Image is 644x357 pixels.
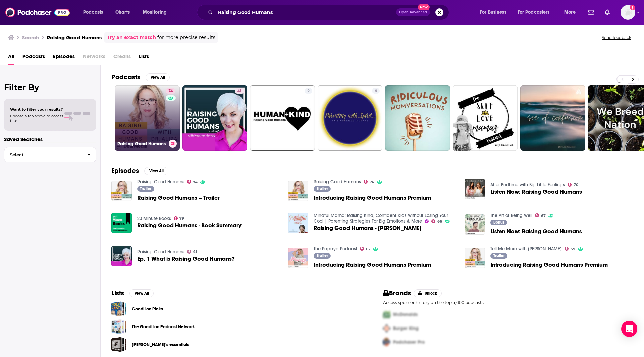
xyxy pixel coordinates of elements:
[215,7,396,18] input: Search podcasts, credits, & more...
[111,289,154,297] a: ListsView All
[111,319,126,334] a: The GoodLion Podcast Network
[621,5,635,20] button: Show profile menu
[157,34,215,41] span: for more precise results
[490,229,582,234] a: Listen Now: Raising Good Humans
[465,214,485,235] img: Listen Now: Raising Good Humans
[22,51,45,65] a: Podcasts
[111,7,134,18] a: Charts
[143,8,167,17] span: Monitoring
[399,11,427,14] span: Open Advanced
[490,189,582,195] span: Listen Now: Raising Good Humans
[366,248,370,251] span: 62
[237,88,242,95] span: 41
[8,51,14,65] a: All
[393,312,418,317] span: McDonalds
[493,254,505,258] span: Trailer
[431,219,442,223] a: 66
[314,225,422,231] span: Raising Good Humans - [PERSON_NAME]
[235,88,245,94] a: 41
[314,225,422,231] a: Raising Good Humans - Hunter Clarke-Fields
[139,51,149,65] a: Lists
[288,213,309,233] a: Raising Good Humans - Hunter Clarke-Fields
[465,179,485,199] img: Listen Now: Raising Good Humans
[187,250,197,254] a: 41
[490,182,565,188] a: After Bedtime with Big Little Feelings
[111,301,126,316] a: GoodLion Picks
[437,220,442,223] span: 66
[166,88,175,94] a: 74
[375,88,377,95] span: 6
[138,7,175,18] button: open menu
[317,187,328,191] span: Trailer
[111,246,132,266] img: Ep. 1 What is Raising Good Humans?
[193,250,197,253] span: 41
[535,213,546,217] a: 67
[490,262,608,268] a: Introducing Raising Good Humans Premium
[568,183,578,187] a: 70
[53,51,75,65] a: Episodes
[314,213,448,224] a: Mindful Mama: Raising Kind, Confident Kids Without Losing Your Cool | Parenting Strategies For Bi...
[380,335,393,349] img: Third Pro Logo
[559,7,584,18] button: open menu
[314,179,361,185] a: Raising Good Humans
[288,248,309,268] img: Introducing Raising Good Humans Premium
[111,73,140,81] h2: Podcasts
[414,289,442,297] button: Unlock
[621,5,635,20] span: Logged in as AtriaBooks
[83,8,103,17] span: Podcasts
[132,323,195,331] a: The GoodLion Podcast Network
[115,85,180,151] a: 74Raising Good Humans
[465,248,485,268] a: Introducing Raising Good Humans Premium
[83,51,105,65] span: Networks
[111,337,126,352] a: Tom’s essentials
[187,180,198,184] a: 74
[490,213,532,218] a: The Art of Being Well
[132,305,163,313] a: GoodLion Picks
[179,217,184,220] span: 79
[585,7,597,18] a: Show notifications dropdown
[314,262,431,268] a: Introducing Raising Good Humans Premium
[137,179,184,185] a: Raising Good Humans
[602,7,612,18] a: Show notifications dropdown
[565,247,575,251] a: 59
[193,181,198,184] span: 74
[137,256,235,262] span: Ep. 1 What is Raising Good Humans?
[318,85,383,151] a: 6
[47,34,102,41] h3: Raising Good Humans
[364,180,374,184] a: 74
[115,8,130,17] span: Charts
[475,7,515,18] button: open menu
[393,325,419,331] span: Burger King
[4,136,96,142] p: Saved Searches
[144,167,168,175] button: View All
[137,223,241,228] span: Raising Good Humans - Book Summary
[111,73,170,81] a: PodcastsView All
[111,181,132,201] img: Raising Good Humans – Trailer
[113,51,131,65] span: Credits
[372,88,380,94] a: 6
[5,6,70,19] img: Podchaser - Follow, Share and Rate Podcasts
[370,181,374,184] span: 74
[168,88,173,95] span: 74
[250,85,315,151] a: 2
[132,341,189,348] a: [PERSON_NAME]’s essentials
[380,308,393,321] img: First Pro Logo
[314,195,431,201] span: Introducing Raising Good Humans Premium
[137,195,220,201] a: Raising Good Humans – Trailer
[111,167,139,175] h2: Episodes
[10,114,63,123] span: Choose a tab above to access filters.
[314,246,357,252] a: The Papaya Podcast
[22,34,39,41] h3: Search
[4,153,82,157] span: Select
[480,8,506,17] span: For Business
